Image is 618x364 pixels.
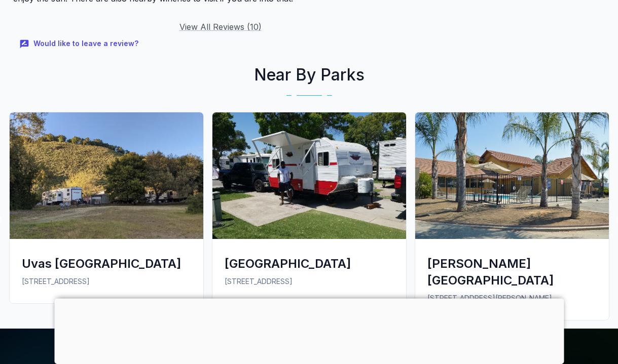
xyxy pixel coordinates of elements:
[415,112,609,239] img: Gilroy Garlic USA RV Park
[225,276,394,287] p: [STREET_ADDRESS]
[427,255,597,289] div: [PERSON_NAME] [GEOGRAPHIC_DATA]
[179,22,262,32] a: View All Reviews (10)
[54,299,564,361] iframe: Advertisement
[208,112,411,312] a: Maple Leaf RV Park[GEOGRAPHIC_DATA][STREET_ADDRESS]
[427,293,597,304] p: [STREET_ADDRESS][PERSON_NAME]
[22,255,191,272] div: Uvas [GEOGRAPHIC_DATA]
[10,112,203,239] img: Uvas Pines RV Park
[5,63,613,87] h2: Near By Parks
[5,112,208,312] a: Uvas Pines RV ParkUvas [GEOGRAPHIC_DATA][STREET_ADDRESS]
[22,276,191,287] p: [STREET_ADDRESS]
[212,112,406,239] img: Maple Leaf RV Park
[225,255,394,272] div: [GEOGRAPHIC_DATA]
[411,112,613,329] a: Gilroy Garlic USA RV Park[PERSON_NAME] [GEOGRAPHIC_DATA][STREET_ADDRESS][PERSON_NAME]
[13,33,147,55] button: Would like to leave a review?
